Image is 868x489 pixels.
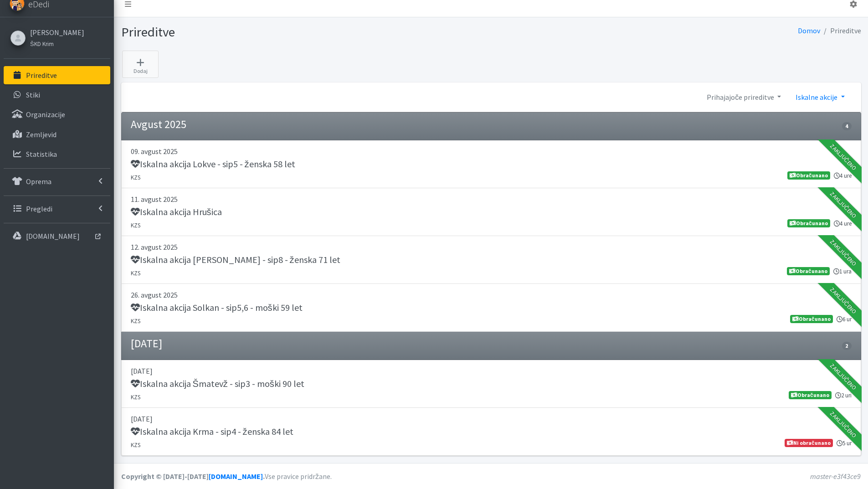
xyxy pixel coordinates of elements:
p: 11. avgust 2025 [131,194,852,205]
a: [DOMAIN_NAME] [209,472,263,481]
small: KZS [131,441,140,448]
small: KZS [131,269,140,277]
footer: Vse pravice pridržane. [114,463,868,489]
a: Domov [798,26,820,35]
span: Obračunano [787,267,829,275]
span: Obračunano [790,315,832,323]
a: Stiki [4,86,110,104]
h5: Iskalna akcija Hrušica [131,206,222,217]
span: 4 [842,122,851,130]
a: Zemljevid [4,125,110,144]
span: Obračunano [787,219,830,227]
h5: Iskalna akcija Krma - sip4 - ženska 84 let [131,426,293,437]
p: Organizacije [26,110,65,119]
a: 12. avgust 2025 Iskalna akcija [PERSON_NAME] - sip8 - ženska 71 let KZS 1 ura Obračunano Zaključeno [121,236,861,284]
a: Prireditve [4,66,110,84]
h5: Iskalna akcija [PERSON_NAME] - sip8 - ženska 71 let [131,254,340,265]
a: Dodaj [122,51,159,78]
a: 26. avgust 2025 Iskalna akcija Solkan - sip5,6 - moški 59 let KZS 6 ur Obračunano Zaključeno [121,284,861,332]
a: 09. avgust 2025 Iskalna akcija Lokve - sip5 - ženska 58 let KZS 4 ure Obračunano Zaključeno [121,140,861,188]
p: Prireditve [26,71,57,80]
em: master-e3f43ce9 [810,472,861,481]
h4: [DATE] [131,337,162,350]
li: Prireditve [820,24,861,37]
h5: Iskalna akcija Solkan - sip5,6 - moški 59 let [131,302,303,313]
p: Zemljevid [26,130,56,139]
a: ŠKD Krim [30,38,84,49]
small: KZS [131,174,140,181]
a: Prihajajoče prireditve [699,88,788,106]
p: Oprema [26,177,51,186]
p: Stiki [26,90,40,99]
p: [DATE] [131,413,852,424]
span: Obračunano [787,171,830,180]
a: [DATE] Iskalna akcija Šmatevž - sip3 - moški 90 let KZS 2 uri Obračunano Zaključeno [121,360,861,408]
span: Obračunano [789,391,831,399]
a: [DATE] Iskalna akcija Krma - sip4 - ženska 84 let KZS 5 ur Ni obračunano Zaključeno [121,408,861,456]
p: 12. avgust 2025 [131,242,852,252]
a: Organizacije [4,105,110,124]
h4: Avgust 2025 [131,118,186,131]
h5: Iskalna akcija Šmatevž - sip3 - moški 90 let [131,378,304,389]
p: [DOMAIN_NAME] [26,232,80,241]
p: 26. avgust 2025 [131,289,852,300]
h1: Prireditve [121,24,488,40]
small: KZS [131,221,140,229]
p: Pregledi [26,204,52,213]
span: 2 [842,342,851,350]
a: Oprema [4,172,110,190]
p: [DATE] [131,365,852,376]
a: Pregledi [4,200,110,218]
span: Ni obračunano [785,439,832,447]
small: KZS [131,393,140,401]
a: 11. avgust 2025 Iskalna akcija Hrušica KZS 4 ure Obračunano Zaključeno [121,188,861,236]
strong: Copyright © [DATE]-[DATE] . [121,472,265,481]
a: [PERSON_NAME] [30,27,84,38]
small: ŠKD Krim [30,40,54,47]
a: Iskalne akcije [788,88,852,106]
h5: Iskalna akcija Lokve - sip5 - ženska 58 let [131,159,295,170]
small: KZS [131,317,140,324]
a: Statistika [4,145,110,163]
p: 09. avgust 2025 [131,146,852,157]
p: Statistika [26,149,57,159]
a: [DOMAIN_NAME] [4,227,110,245]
